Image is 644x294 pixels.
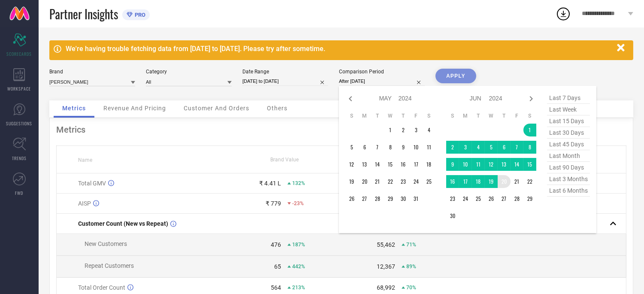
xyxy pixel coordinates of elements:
td: Sun Jun 09 2024 [446,158,459,171]
span: last 7 days [547,92,590,104]
span: Others [267,105,287,112]
td: Tue May 28 2024 [371,192,384,205]
td: Fri Jun 28 2024 [511,192,523,205]
td: Fri May 10 2024 [410,141,423,154]
div: 55,462 [377,241,395,248]
th: Sunday [345,112,358,119]
td: Tue Jun 18 2024 [472,175,485,188]
span: last 15 days [547,115,590,127]
td: Wed May 08 2024 [384,141,397,154]
td: Sun Jun 16 2024 [446,175,459,188]
th: Friday [511,112,523,119]
span: Repeat Customers [85,262,134,269]
td: Mon Jun 17 2024 [459,175,472,188]
span: Revenue And Pricing [103,105,166,112]
span: PRO [133,12,145,18]
span: Name [78,157,92,163]
div: Open download list [556,6,571,21]
td: Mon Jun 03 2024 [459,141,472,154]
span: last month [547,150,590,162]
th: Sunday [446,112,459,119]
input: Select comparison period [339,77,425,86]
td: Wed Jun 26 2024 [485,192,498,205]
td: Thu May 30 2024 [397,192,410,205]
div: 12,367 [377,263,395,270]
td: Fri Jun 14 2024 [511,158,523,171]
span: 213% [292,285,305,291]
input: Select date range [242,77,328,86]
div: Comparison Period [339,69,425,75]
td: Sat May 11 2024 [423,141,435,154]
th: Friday [410,112,423,119]
td: Wed Jun 05 2024 [485,141,498,154]
th: Monday [459,112,472,119]
td: Fri May 17 2024 [410,158,423,171]
td: Sat Jun 08 2024 [523,141,536,154]
div: 564 [271,284,281,291]
td: Fri Jun 21 2024 [511,175,523,188]
span: last week [547,104,590,115]
th: Saturday [423,112,435,119]
span: Customer And Orders [184,105,249,112]
td: Thu May 16 2024 [397,158,410,171]
td: Sun Jun 30 2024 [446,209,459,222]
td: Sat Jun 15 2024 [523,158,536,171]
td: Mon May 06 2024 [358,141,371,154]
td: Sat Jun 22 2024 [523,175,536,188]
td: Wed May 15 2024 [384,158,397,171]
td: Mon Jun 10 2024 [459,158,472,171]
span: last 90 days [547,162,590,173]
td: Fri May 24 2024 [410,175,423,188]
span: 442% [292,264,305,270]
div: Previous month [345,94,356,104]
div: Category [146,69,232,75]
td: Thu May 09 2024 [397,141,410,154]
td: Wed Jun 12 2024 [485,158,498,171]
span: TRENDS [12,155,27,161]
span: FWD [15,190,24,196]
td: Tue May 21 2024 [371,175,384,188]
span: last 6 months [547,185,590,197]
span: SCORECARDS [7,51,32,57]
div: 476 [271,241,281,248]
span: Customer Count (New vs Repeat) [78,220,168,227]
span: 187% [292,242,305,248]
td: Sun May 12 2024 [345,158,358,171]
td: Sat May 04 2024 [423,124,435,136]
div: 65 [274,263,281,270]
th: Thursday [397,112,410,119]
span: 71% [406,242,416,248]
div: Metrics [56,124,626,135]
th: Wednesday [384,112,397,119]
td: Fri May 03 2024 [410,124,423,136]
td: Tue May 14 2024 [371,158,384,171]
td: Tue Jun 25 2024 [472,192,485,205]
td: Mon May 27 2024 [358,192,371,205]
td: Sun May 19 2024 [345,175,358,188]
td: Wed May 22 2024 [384,175,397,188]
td: Sat Jun 01 2024 [523,124,536,136]
span: 132% [292,180,305,186]
th: Saturday [523,112,536,119]
span: last 45 days [547,139,590,150]
span: Metrics [62,105,86,112]
div: Date Range [242,69,328,75]
td: Thu May 02 2024 [397,124,410,136]
td: Mon May 20 2024 [358,175,371,188]
td: Sun May 05 2024 [345,141,358,154]
span: -23% [292,200,304,206]
th: Tuesday [472,112,485,119]
td: Wed May 29 2024 [384,192,397,205]
td: Sun Jun 02 2024 [446,141,459,154]
td: Tue Jun 11 2024 [472,158,485,171]
td: Thu Jun 06 2024 [498,141,511,154]
div: ₹ 4.41 L [259,180,281,187]
div: We're having trouble fetching data from [DATE] to [DATE]. Please try after sometime. [66,45,613,53]
td: Fri Jun 07 2024 [511,141,523,154]
span: AISP [78,200,91,207]
td: Thu Jun 13 2024 [498,158,511,171]
td: Wed May 01 2024 [384,124,397,136]
td: Sun May 26 2024 [345,192,358,205]
td: Tue May 07 2024 [371,141,384,154]
td: Sat May 18 2024 [423,158,435,171]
